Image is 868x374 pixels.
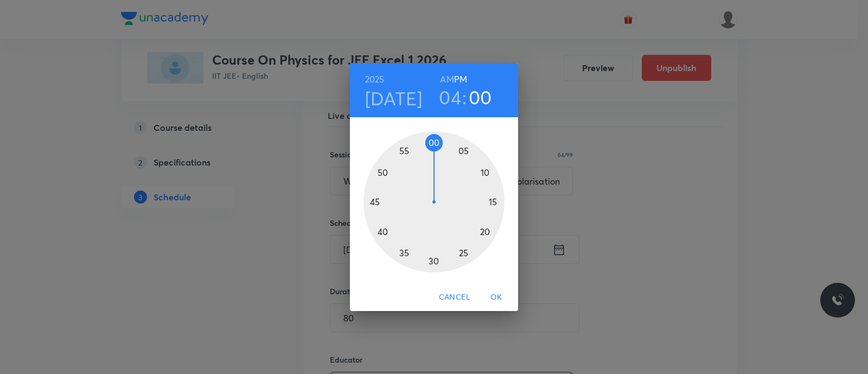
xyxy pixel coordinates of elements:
button: AM [440,72,454,87]
span: Cancel [439,290,470,304]
button: 04 [439,86,461,109]
button: OK [479,287,514,307]
button: 2025 [365,72,385,87]
button: PM [454,72,467,87]
button: 00 [469,86,492,109]
h3: : [462,86,467,109]
button: Cancel [435,287,475,307]
span: OK [483,290,509,304]
button: [DATE] [365,87,423,110]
